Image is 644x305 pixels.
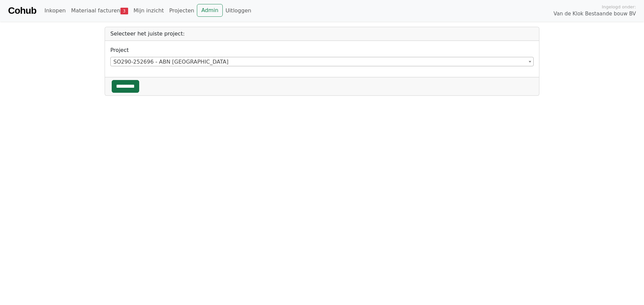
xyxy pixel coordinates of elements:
a: Mijn inzicht [131,4,167,17]
a: Admin [197,4,223,17]
span: SO290-252696 - ABN AMRO Den Bosch Nieuwstraat Kantoorsluiter [111,57,533,67]
span: Ingelogd onder: [602,4,636,10]
a: Uitloggen [223,4,254,17]
span: Van de Klok Bestaande bouw BV [553,10,636,18]
span: 3 [120,8,128,14]
a: Projecten [166,4,197,17]
label: Project [110,46,129,54]
a: Cohub [8,3,36,19]
span: SO290-252696 - ABN AMRO Den Bosch Nieuwstraat Kantoorsluiter [110,57,534,66]
a: Inkopen [42,4,68,17]
div: Selecteer het juiste project: [105,27,539,41]
a: Materiaal facturen3 [68,4,131,17]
